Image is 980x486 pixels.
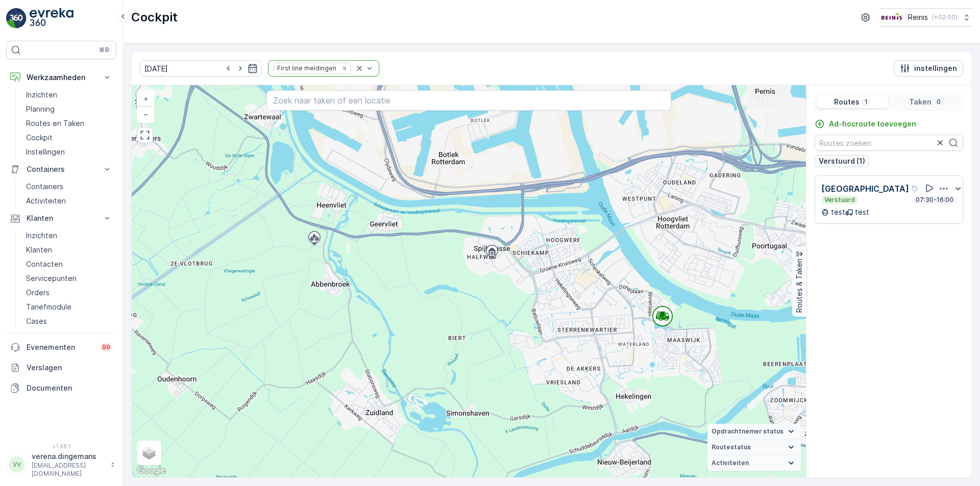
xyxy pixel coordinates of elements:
[26,259,63,269] p: Contacten
[6,357,116,378] a: Verslagen
[6,159,116,180] button: Containers
[6,208,116,228] button: Klanten
[880,8,972,27] button: Reinis(+02:00)
[27,72,96,83] p: Werkzaamheden
[143,94,148,103] span: +
[26,147,65,157] p: Instellingen
[823,196,856,204] p: Verstuurd
[707,440,801,455] summary: Routestatus
[274,63,338,73] div: First line meldingen
[102,343,110,351] p: 99
[819,156,865,166] p: Verstuurd (1)
[26,118,84,129] p: Routes en Taken
[915,196,954,204] p: 07:30-16:00
[936,98,942,106] p: 0
[22,131,116,145] a: Cockpit
[6,337,116,357] a: Evenementen99
[32,462,105,478] p: [EMAIL_ADDRESS][DOMAIN_NAME]
[22,194,116,208] a: Activiteiten
[27,363,112,373] p: Verslagen
[821,183,909,195] p: [GEOGRAPHIC_DATA]
[707,455,801,471] summary: Activiteiten
[26,302,71,312] p: Tariefmodule
[855,207,869,217] p: test
[26,196,66,206] p: Activiteiten
[26,273,77,284] p: Servicepunten
[32,451,105,462] p: verena.dingemans
[831,207,845,217] p: test
[829,119,916,129] p: Ad-hocroute toevoegen
[6,8,27,29] img: logo
[794,259,804,313] p: Routes & Taken
[26,316,47,326] p: Cases
[131,9,178,25] p: Cockpit
[134,464,168,477] img: Google
[99,46,109,54] p: ⌘B
[834,97,860,107] p: Routes
[22,180,116,194] a: Containers
[894,60,963,76] button: instellingen
[26,231,57,241] p: Inzichten
[22,286,116,300] a: Orders
[914,63,957,73] p: instellingen
[143,110,149,118] span: −
[22,271,116,286] a: Servicepunten
[908,12,928,22] p: Reinis
[26,104,55,114] p: Planning
[22,257,116,271] a: Contacten
[26,90,57,100] p: Inzichten
[22,300,116,314] a: Tariefmodule
[27,342,94,352] p: Evenementen
[6,443,116,449] span: v 1.48.1
[26,288,50,298] p: Orders
[22,228,116,243] a: Inzichten
[6,67,116,88] button: Werkzaamheden
[22,314,116,328] a: Cases
[815,155,869,167] button: Verstuurd (1)
[22,102,116,116] a: Planning
[880,12,904,23] img: Reinis-Logo-Vrijstaand_Tekengebied-1-copy2_aBO4n7j.png
[138,91,153,107] a: In zoomen
[266,90,671,111] input: Zoek naar taken of een locatie
[27,164,96,174] p: Containers
[138,442,160,464] a: Layers
[22,116,116,131] a: Routes en Taken
[9,456,25,473] div: VV
[27,213,96,223] p: Klanten
[22,243,116,257] a: Klanten
[932,13,958,21] p: ( +02:00 )
[712,443,751,451] span: Routestatus
[138,107,153,122] a: Uitzoomen
[134,464,168,477] a: Dit gebied openen in Google Maps (er wordt een nieuw venster geopend)
[707,424,801,440] summary: Opdrachtnemer status
[26,182,63,192] p: Containers
[6,451,116,478] button: VVverena.dingemans[EMAIL_ADDRESS][DOMAIN_NAME]
[22,145,116,159] a: Instellingen
[27,383,112,393] p: Documenten
[6,378,116,398] a: Documenten
[909,97,932,107] p: Taken
[712,459,749,467] span: Activiteiten
[140,60,262,76] input: dd/mm/yyyy
[911,185,919,193] div: help tooltippictogram
[30,8,73,29] img: logo_light-DOdMpM7g.png
[339,64,350,72] div: Remove First line meldingen
[26,133,53,143] p: Cockpit
[864,98,869,106] p: 1
[815,135,963,151] input: Routes zoeken
[815,119,916,129] a: Ad-hocroute toevoegen
[22,88,116,102] a: Inzichten
[26,245,52,255] p: Klanten
[712,427,783,436] span: Opdrachtnemer status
